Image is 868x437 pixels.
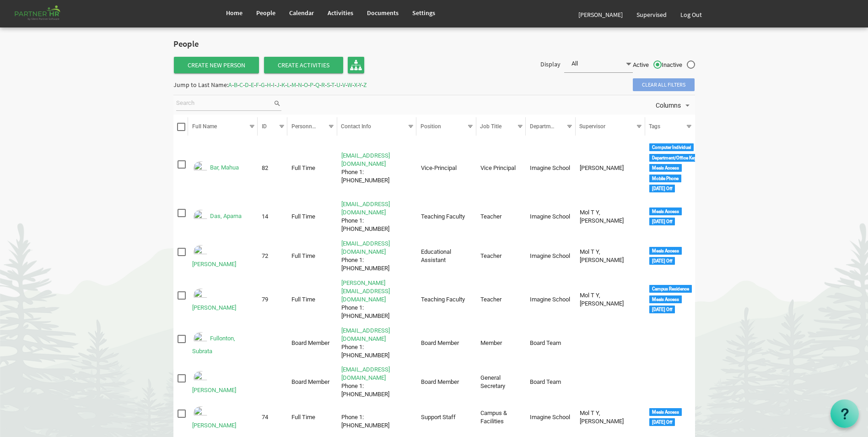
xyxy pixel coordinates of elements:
span: I [273,81,275,89]
td: Ekka, Shobha Rani is template cell column header Full Name [188,277,258,322]
div: Computer Individual [649,143,694,151]
img: Emp-d106ab57-77a4-460e-8e39-c3c217cc8641.png [192,244,209,260]
span: Supervised [636,11,667,19]
img: Emp-cac59d6d-6ce8-4acf-8e3c-086373440de6.png [192,331,209,347]
td: Das, Aparna is template cell column header Full Name [188,198,258,235]
div: Jump to Last Name: - - - - - - - - - - - - - - - - - - - - - - - - - [173,77,367,92]
span: Active [633,61,662,69]
td: <div class="tag label label-default">Campus Residence</div> <div class="tag label label-default">... [645,277,695,322]
span: J [276,81,280,89]
span: Calendar [289,9,314,17]
div: Department/Office Keys [649,154,701,162]
span: Y [359,81,361,89]
td: Fullonton, Subrata is template cell column header Full Name [188,325,258,361]
span: Q [315,81,319,89]
td: <div class="tag label label-default">Computer Individual</div> <div class="tag label label-defaul... [645,141,695,196]
img: org-chart.svg [350,59,362,71]
td: 82 column header ID [258,141,287,196]
td: Teaching Faculty column header Position [416,277,476,322]
span: Job Title [480,123,501,130]
span: U [336,81,340,89]
td: Board Team column header Departments [526,364,576,401]
td: Board Member column header Position [416,364,476,401]
span: G [261,81,265,89]
span: search [273,98,281,109]
span: V [342,81,345,89]
a: [EMAIL_ADDRESS][DOMAIN_NAME] [341,327,390,342]
td: Full Time column header Personnel Type [287,277,337,322]
td: Board Team column header Departments [526,325,576,361]
td: checkbox [173,238,189,274]
td: General Secretary column header Job Title [476,364,526,401]
td: lisadas@imagineschools.inPhone 1: +919692981119 is template cell column header Contact Info [337,238,417,274]
span: H [267,81,271,89]
td: <div class="tag label label-default">Meals Access</div> <div class="tag label label-default">Sund... [645,198,695,235]
td: aparna@imagineschools.inPhone 1: +919668736179 is template cell column header Contact Info [337,198,417,235]
td: viceprincipal@imagineschools.in Phone 1: +918455884273 is template cell column header Contact Info [337,141,417,196]
td: Nayak, Labanya Rekha column header Supervisor [576,141,645,196]
td: Mol T Y, Smitha column header Supervisor [576,198,645,235]
a: Fullonton, Subrata [192,335,235,355]
td: 14 column header ID [258,198,287,235]
td: column header ID [258,364,287,401]
span: O [304,81,308,89]
h2: People [173,39,249,49]
span: Display [540,60,561,68]
span: Full Name [192,123,217,130]
td: Support Staff column header Position [416,403,476,432]
span: Columns [655,100,682,111]
a: [EMAIL_ADDRESS][DOMAIN_NAME] [341,366,390,381]
td: checkbox [173,364,189,401]
td: checkbox [173,141,189,196]
td: Board Member column header Position [416,325,476,361]
td: Hansda, Saunri is template cell column header Full Name [188,403,258,432]
input: Search [176,97,273,110]
td: Full Time column header Personnel Type [287,403,337,432]
div: Meals Access [649,295,682,303]
span: Departments [530,123,561,130]
span: Clear all filters [633,78,695,91]
span: L [287,81,290,89]
span: Contact Info [341,123,371,130]
span: X [354,81,357,89]
span: Position [421,123,441,130]
span: ID [262,123,267,130]
td: Imagine School column header Departments [526,277,576,322]
td: Board Member column header Personnel Type [287,325,337,361]
td: Mol T Y, Smitha column header Supervisor [576,277,645,322]
a: Supervised [630,2,674,27]
td: Imagine School column header Departments [526,198,576,235]
span: P [310,81,313,89]
span: N [298,81,302,89]
td: Teacher column header Job Title [476,238,526,274]
span: Documents [367,9,399,17]
span: T [331,81,334,89]
span: Tags [649,123,660,130]
span: Z [363,81,367,89]
td: Teacher column header Job Title [476,198,526,235]
td: Imagine School column header Departments [526,141,576,196]
img: Emp-bb320c71-32d4-47a5-8c64-70be61bf7c75.png [192,370,209,386]
div: [DATE] Off [649,218,675,225]
a: [EMAIL_ADDRESS][DOMAIN_NAME] [341,152,390,167]
a: [EMAIL_ADDRESS][DOMAIN_NAME] [341,201,390,216]
td: checkbox [173,277,189,322]
div: [DATE] Off [649,185,675,192]
td: Vice-Principal column header Position [416,141,476,196]
td: column header Tags [645,364,695,401]
td: 79 column header ID [258,277,287,322]
td: Das, Lisa is template cell column header Full Name [188,238,258,274]
span: D [245,81,249,89]
td: Imagine School column header Departments [526,403,576,432]
td: checkbox [173,325,189,361]
div: [DATE] Off [649,306,675,313]
span: K [281,81,285,89]
span: W [347,81,352,89]
a: Das, Aparna [210,213,242,220]
a: [PERSON_NAME] [192,304,236,311]
div: Meals Access [649,247,682,255]
span: M [291,81,296,89]
a: [PERSON_NAME] [192,387,236,393]
img: Emp-c187bc14-d8fd-4524-baee-553e9cfda99b.png [192,160,209,176]
td: 74 column header ID [258,403,287,432]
